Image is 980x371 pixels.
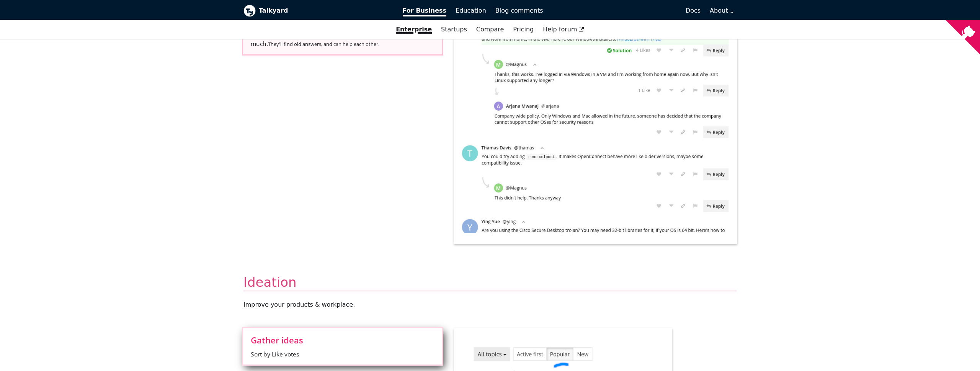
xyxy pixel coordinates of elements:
span: For Business [403,7,447,16]
a: Pricing [508,23,538,36]
a: Help forum [538,23,589,36]
a: Compare [476,26,504,33]
span: Sort by Like votes [251,350,434,358]
a: Docs [548,4,706,17]
span: Docs [686,7,701,14]
h2: Ideation [243,274,737,291]
span: Gather ideas [251,336,434,344]
small: They'll find old answers, and can help each other. [268,41,379,47]
a: Talkyard logoTalkyard [243,5,392,17]
img: Talkyard logo [243,5,256,17]
a: For Business [398,4,451,17]
b: Talkyard [259,6,392,16]
span: Add more coworkers , without increasing the support load so much. [251,31,434,48]
a: Blog comments [491,4,548,17]
a: Startups [436,23,472,36]
span: Education [456,7,486,14]
span: Help forum [543,26,584,33]
a: About [710,7,732,14]
a: Enterprise [391,23,436,36]
p: Improve your products & workplace . [243,300,737,309]
a: Education [451,4,491,17]
span: Blog comments [495,7,543,14]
